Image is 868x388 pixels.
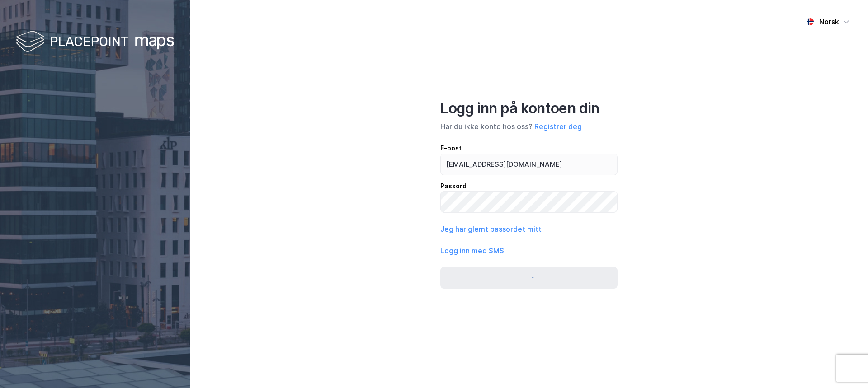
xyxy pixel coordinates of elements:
[440,143,618,154] div: E-post
[440,121,618,132] div: Har du ikke konto hos oss?
[823,345,868,388] iframe: Chat Widget
[440,181,618,192] div: Passord
[534,121,582,132] button: Registrer deg
[823,345,868,388] div: Kontrollprogram for chat
[440,245,504,256] button: Logg inn med SMS
[819,16,839,27] div: Norsk
[440,99,618,117] div: Logg inn på kontoen din
[16,29,174,56] img: logo-white.f07954bde2210d2a523dddb988cd2aa7.svg
[440,224,542,234] button: Jeg har glemt passordet mitt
